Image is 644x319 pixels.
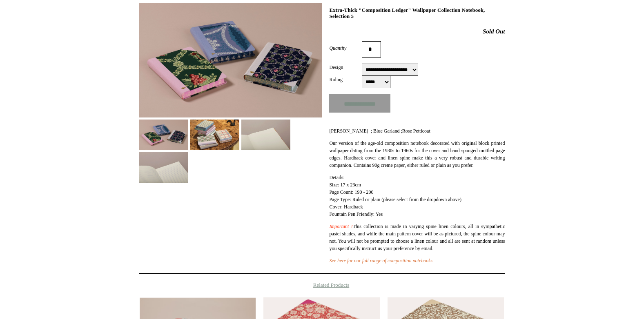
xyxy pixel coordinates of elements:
h4: Related Products [118,282,526,288]
img: Extra-Thick "Composition Ledger" Wallpaper Collection Notebook, Selection 5 [139,3,322,117]
span: Rose Petticoat [402,128,430,134]
span: Page Count: 190 - 200 [329,189,373,195]
img: Extra-Thick "Composition Ledger" Wallpaper Collection Notebook, Selection 5 [190,120,239,150]
label: Ruling [329,76,362,83]
label: Design [329,64,362,71]
span: Fountain Pen Friendly: Yes [329,211,383,217]
em: Important ! [329,224,352,229]
a: See here for our full range of composition notebooks [329,258,432,264]
label: Quantity [329,44,362,52]
p: Our version of the age-old composition notebook decorated with original block printed wallpaper d... [329,140,505,169]
h2: Sold Out [329,28,505,35]
p: [PERSON_NAME] ; Blue Garland ; [329,127,505,135]
span: Size: 17 x 23cm [329,182,361,188]
img: Extra-Thick "Composition Ledger" Wallpaper Collection Notebook, Selection 5 [241,120,290,150]
img: Extra-Thick "Composition Ledger" Wallpaper Collection Notebook, Selection 5 [139,152,188,183]
h1: Extra-Thick "Composition Ledger" Wallpaper Collection Notebook, Selection 5 [329,7,505,20]
span: Details: [329,175,344,180]
span: Cover: Hardback [329,204,363,210]
span: This collection is made in varying spine linen colours, all in sympathetic pastel shades, and whi... [329,224,505,251]
span: Page Type: Ruled or plain (please select from the dropdown above) [329,197,461,202]
img: Extra-Thick "Composition Ledger" Wallpaper Collection Notebook, Selection 5 [139,120,188,150]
